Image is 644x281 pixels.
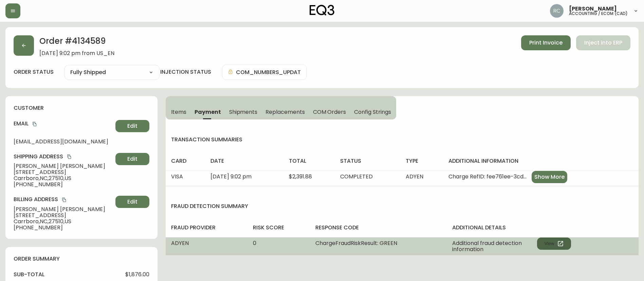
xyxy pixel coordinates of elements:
h2: Order # 4134589 [39,35,114,50]
span: Shipments [229,108,258,116]
span: Payment [195,108,221,116]
h4: additional details [452,224,633,231]
span: [PHONE_NUMBER] [14,181,113,188]
span: [PERSON_NAME] [PERSON_NAME] [14,163,113,169]
h4: customer [14,104,149,112]
h4: type [406,157,438,165]
span: Additional fraud detection information [452,240,537,252]
span: Edit [127,155,137,163]
span: [DATE] 9:02 pm [210,173,252,180]
span: Carrboro , NC , 27510 , US [14,218,113,225]
span: COM Orders [313,108,346,116]
h4: fraud detection summary [166,203,639,210]
span: [STREET_ADDRESS] [14,169,113,175]
h4: risk score [253,224,304,231]
span: ADYEN [406,173,423,180]
span: Items [171,108,186,116]
span: VISA [171,173,183,180]
span: [PERSON_NAME] [569,6,617,12]
h4: Shipping Address [14,153,113,160]
h4: response code [315,224,442,231]
h4: order summary [14,255,149,263]
span: Show More [534,173,565,181]
button: copy [66,153,73,160]
h4: total [289,157,329,165]
h4: fraud provider [171,224,242,231]
span: COMPLETED [340,173,373,180]
span: Replacements [265,108,305,116]
span: ChargeFraudRiskResult: GREEN [315,239,397,247]
span: Charge RefID: fee761ee-3cd9-406c-a97c-ee371de18fbb [448,174,529,180]
span: [STREET_ADDRESS] [14,212,113,218]
h4: additional information [448,157,633,165]
h4: date [210,157,278,165]
h4: sub-total [14,271,44,278]
button: copy [61,196,68,203]
img: logo [310,5,335,16]
h4: status [340,157,395,165]
span: Config Strings [354,108,391,116]
button: copy [31,121,38,127]
button: Edit [115,153,149,165]
img: f4ba4e02bd060be8f1386e3ca455bd0e [550,4,564,18]
h4: transaction summaries [166,136,639,143]
span: $1,876.00 [125,271,149,278]
span: [PHONE_NUMBER] [14,225,113,231]
span: Print Invoice [529,39,563,47]
h4: injection status [160,68,211,76]
h4: Email [14,120,113,127]
span: Edit [127,122,137,130]
h5: accounting / ecom (cad) [569,12,628,16]
span: Edit [127,198,137,206]
h4: Billing Address [14,196,113,203]
span: [EMAIL_ADDRESS][DOMAIN_NAME] [14,139,113,145]
button: Edit [115,120,149,132]
button: Print Invoice [521,35,571,50]
span: [PERSON_NAME] [PERSON_NAME] [14,206,113,212]
label: order status [14,68,54,76]
button: Show More [532,171,567,183]
span: [DATE] 9:02 pm from US_EN [39,50,114,56]
span: Carrboro , NC , 27510 , US [14,175,113,181]
button: Edit [115,196,149,208]
button: View [537,238,571,250]
h4: card [171,157,200,165]
span: ADYEN [171,239,189,247]
span: $2,391.88 [289,173,312,180]
span: 0 [253,239,256,247]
